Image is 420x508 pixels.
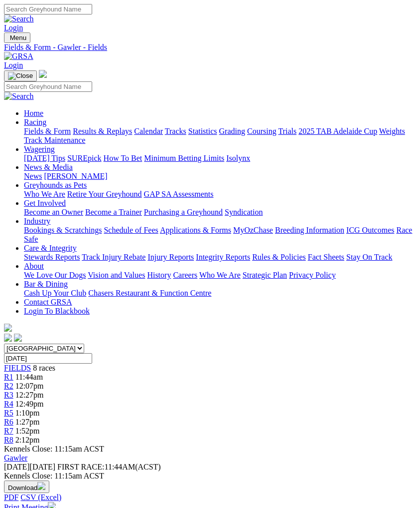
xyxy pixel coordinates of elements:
[4,61,23,69] a: Login
[4,52,33,61] img: GRSA
[226,154,250,162] a: Isolynx
[33,364,55,372] span: 8 races
[67,190,142,198] a: Retire Your Greyhound
[4,445,104,453] span: Kennels Close: 11:15am ACST
[199,271,241,279] a: Who We Are
[4,43,416,52] a: Fields & Form - Gawler - Fields
[147,253,194,261] a: Injury Reports
[24,307,90,315] a: Login To Blackbook
[308,253,344,261] a: Fact Sheets
[15,391,44,399] span: 12:27pm
[188,127,217,135] a: Statistics
[24,208,83,216] a: Become an Owner
[173,271,197,279] a: Careers
[4,70,37,81] button: Toggle navigation
[24,109,43,117] a: Home
[134,127,163,135] a: Calendar
[24,172,416,181] div: News & Media
[24,289,86,297] a: Cash Up Your Club
[275,226,344,234] a: Breeding Information
[278,127,296,135] a: Trials
[104,226,158,234] a: Schedule of Fees
[24,190,65,198] a: Who We Are
[24,298,72,306] a: Contact GRSA
[4,373,13,381] a: R1
[39,70,47,78] img: logo-grsa-white.png
[4,409,13,417] a: R5
[24,208,416,217] div: Get Involved
[4,382,13,390] a: R2
[225,208,263,216] a: Syndication
[219,127,245,135] a: Grading
[24,226,412,243] a: Race Safe
[24,154,416,163] div: Wagering
[24,163,73,171] a: News & Media
[24,172,42,180] a: News
[24,118,46,126] a: Racing
[298,127,377,135] a: 2025 TAB Adelaide Cup
[24,181,87,189] a: Greyhounds as Pets
[20,493,61,502] a: CSV (Excel)
[24,271,416,280] div: About
[88,289,211,297] a: Chasers Restaurant & Function Centre
[144,190,214,198] a: GAP SA Assessments
[4,23,23,32] a: Login
[57,463,104,471] span: FIRST RACE:
[85,208,142,216] a: Become a Trainer
[15,382,44,390] span: 12:07pm
[24,244,77,252] a: Care & Integrity
[24,289,416,298] div: Bar & Dining
[24,127,416,145] div: Racing
[4,427,13,435] span: R7
[4,481,49,493] button: Download
[4,463,55,471] span: [DATE]
[147,271,171,279] a: History
[4,400,13,408] a: R4
[4,391,13,399] span: R3
[4,334,12,342] img: facebook.svg
[4,364,31,372] a: FIELDS
[4,418,13,426] a: R6
[196,253,250,261] a: Integrity Reports
[73,127,132,135] a: Results & Replays
[4,493,416,502] div: Download
[4,81,92,92] input: Search
[4,454,27,462] a: Gawler
[243,271,287,279] a: Strategic Plan
[247,127,277,135] a: Coursing
[144,154,224,162] a: Minimum Betting Limits
[15,427,40,435] span: 1:52pm
[289,271,336,279] a: Privacy Policy
[24,262,44,270] a: About
[82,253,145,261] a: Track Injury Rebate
[57,463,161,471] span: 11:44AM(ACST)
[10,34,26,41] span: Menu
[252,253,306,261] a: Rules & Policies
[88,271,145,279] a: Vision and Values
[15,409,40,417] span: 1:10pm
[24,253,80,261] a: Stewards Reports
[24,154,65,162] a: [DATE] Tips
[4,353,92,364] input: Select date
[14,334,22,342] img: twitter.svg
[4,472,416,481] div: Kennels Close: 11:15am ACST
[24,136,85,144] a: Track Maintenance
[160,226,231,234] a: Applications & Forms
[24,253,416,262] div: Care & Integrity
[24,127,71,135] a: Fields & Form
[24,226,416,244] div: Industry
[24,280,68,288] a: Bar & Dining
[8,72,33,80] img: Close
[37,482,45,490] img: download.svg
[67,154,101,162] a: SUREpick
[4,493,18,502] a: PDF
[165,127,186,135] a: Tracks
[144,208,223,216] a: Purchasing a Greyhound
